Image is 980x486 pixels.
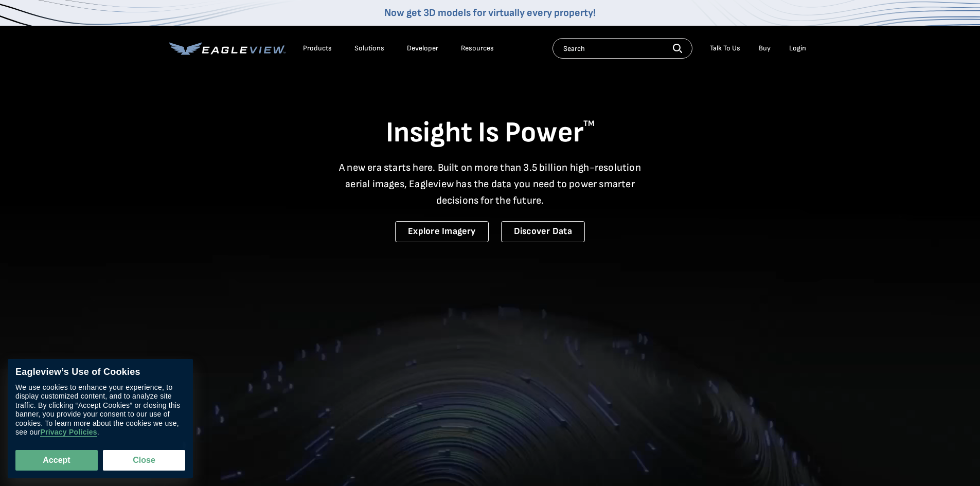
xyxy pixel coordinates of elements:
[395,221,489,242] a: Explore Imagery
[710,44,740,53] div: Talk To Us
[15,450,98,471] button: Accept
[169,115,811,151] h1: Insight Is Power
[354,44,384,53] div: Solutions
[759,44,771,53] a: Buy
[384,7,596,19] a: Now get 3D models for virtually every property!
[15,367,185,378] div: Eagleview’s Use of Cookies
[501,221,585,242] a: Discover Data
[461,44,494,53] div: Resources
[789,44,806,53] div: Login
[303,44,332,53] div: Products
[103,450,185,471] button: Close
[407,44,438,53] a: Developer
[40,428,97,437] a: Privacy Policies
[333,159,648,209] p: A new era starts here. Built on more than 3.5 billion high-resolution aerial images, Eagleview ha...
[553,38,692,59] input: Search
[15,383,185,437] div: We use cookies to enhance your experience, to display customized content, and to analyze site tra...
[583,119,595,129] sup: TM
